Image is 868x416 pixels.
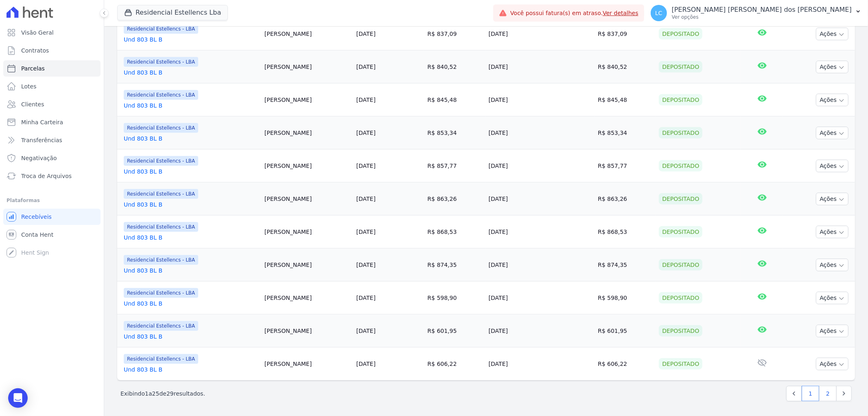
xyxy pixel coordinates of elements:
span: Residencial Estellencs - LBA [124,123,198,133]
a: Und 803 BL B [124,167,258,176]
td: [PERSON_NAME] [261,315,353,348]
a: 2 [819,386,837,401]
button: Ações [816,292,848,304]
a: Negativação [3,150,101,166]
span: Minha Carteira [21,118,63,126]
div: Depositado [659,127,702,139]
td: R$ 863,26 [424,183,485,216]
td: [PERSON_NAME] [261,18,353,51]
a: Und 803 BL B [124,233,258,242]
a: [DATE] [356,361,376,367]
div: Depositado [659,193,702,205]
a: Und 803 BL B [124,200,258,209]
td: [DATE] [485,315,595,348]
a: Recebíveis [3,209,101,225]
p: Exibindo a de resultados. [120,390,205,398]
td: R$ 598,90 [595,282,656,315]
button: Ações [816,259,848,271]
a: Und 803 BL B [124,101,258,110]
td: R$ 840,52 [424,51,485,84]
td: [DATE] [485,282,595,315]
span: Parcelas [21,64,45,73]
td: R$ 853,34 [424,117,485,150]
td: R$ 868,53 [424,216,485,249]
a: 1 [802,386,819,401]
td: [PERSON_NAME] [261,117,353,150]
div: Depositado [659,226,702,238]
span: Residencial Estellencs - LBA [124,156,198,166]
a: Contratos [3,42,101,59]
a: Next [836,386,852,401]
td: R$ 874,35 [595,249,656,282]
a: Und 803 BL B [124,266,258,275]
td: [PERSON_NAME] [261,183,353,216]
div: Depositado [659,28,702,40]
td: [DATE] [485,150,595,183]
span: Residencial Estellencs - LBA [124,90,198,100]
span: Residencial Estellencs - LBA [124,222,198,232]
span: 25 [152,390,160,397]
div: Depositado [659,358,702,370]
span: 29 [166,390,174,397]
p: [PERSON_NAME] [PERSON_NAME] dos [PERSON_NAME] [672,6,852,14]
div: Open Intercom Messenger [8,388,28,408]
td: [DATE] [485,348,595,381]
td: [DATE] [485,249,595,282]
a: Und 803 BL B [124,35,258,44]
a: [DATE] [356,97,376,103]
span: Residencial Estellencs - LBA [124,321,198,331]
span: Residencial Estellencs - LBA [124,288,198,298]
td: R$ 601,95 [595,315,656,348]
span: Você possui fatura(s) em atraso. [510,9,638,18]
td: R$ 606,22 [424,348,485,381]
td: [DATE] [485,216,595,249]
div: Depositado [659,160,702,172]
p: Ver opções [672,14,852,20]
td: [DATE] [485,18,595,51]
button: Ações [816,358,848,370]
td: R$ 857,77 [424,150,485,183]
td: R$ 837,09 [595,18,656,51]
a: Previous [786,386,802,401]
td: R$ 868,53 [595,216,656,249]
td: [PERSON_NAME] [261,216,353,249]
div: Depositado [659,259,702,271]
a: Und 803 BL B [124,68,258,77]
span: Residencial Estellencs - LBA [124,255,198,265]
a: Und 803 BL B [124,299,258,308]
td: R$ 601,95 [424,315,485,348]
span: 1 [145,390,149,397]
td: R$ 840,52 [595,51,656,84]
div: Depositado [659,292,702,304]
td: R$ 845,48 [424,84,485,117]
a: Parcelas [3,60,101,77]
span: Clientes [21,100,44,108]
span: Conta Hent [21,231,53,239]
td: [DATE] [485,183,595,216]
a: Ver detalhes [603,10,638,16]
div: Plataformas [7,196,97,205]
a: [DATE] [356,163,376,169]
a: Conta Hent [3,227,101,243]
a: Troca de Arquivos [3,168,101,184]
td: R$ 837,09 [424,18,485,51]
a: [DATE] [356,262,376,268]
td: [PERSON_NAME] [261,282,353,315]
a: Clientes [3,96,101,112]
td: R$ 853,34 [595,117,656,150]
button: Residencial Estellencs Lba [117,5,228,20]
span: Residencial Estellencs - LBA [124,354,198,364]
td: R$ 874,35 [424,249,485,282]
button: Ações [816,28,848,40]
a: [DATE] [356,64,376,70]
a: [DATE] [356,295,376,301]
div: Depositado [659,325,702,337]
td: [PERSON_NAME] [261,348,353,381]
button: Ações [816,325,848,337]
a: [DATE] [356,130,376,136]
a: [DATE] [356,196,376,202]
a: Und 803 BL B [124,134,258,143]
td: [DATE] [485,117,595,150]
span: Residencial Estellencs - LBA [124,57,198,67]
span: LC [655,10,662,16]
